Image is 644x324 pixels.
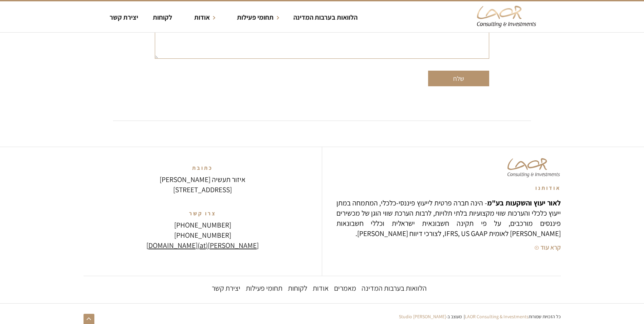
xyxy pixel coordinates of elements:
[107,1,141,32] a: יצירת קשר
[237,13,274,22] strong: תחומי פעילות​
[227,1,287,32] div: תחומי פעילות​
[288,283,307,293] a: לקוחות
[153,12,172,22] div: לקוחות
[313,283,329,293] a: אודות
[212,283,240,293] a: יצירת קשר
[399,313,446,320] a: [PERSON_NAME] Studio
[291,1,360,32] a: הלוואות בערבות המדינה
[123,165,283,171] div: כתובת
[246,283,282,293] a: תחומי פעילות
[428,71,489,86] input: שלח
[174,230,231,240] a: [PHONE_NUMBER]
[535,243,561,252] a: קרא עוד
[194,13,210,22] strong: אודות
[123,211,283,216] div: צרו קשר
[146,240,259,250] a: [PERSON_NAME](at)[DOMAIN_NAME]
[540,243,561,251] div: קרא עוד
[184,1,223,32] div: אודות
[110,12,138,22] div: יצירת קשר
[535,246,539,250] img: Arrow Left
[399,311,561,322] div: כל הזכויות שמורות | מעוצב ב-
[160,175,245,194] a: איזור תעשיה [PERSON_NAME][STREET_ADDRESS]
[336,185,561,191] div: אודותנו
[293,12,357,22] div: הלוואות בערבות המדינה
[487,198,561,208] strong: לאור יעוץ והשקעות בע"מ
[174,220,231,230] a: [PHONE_NUMBER]
[336,198,561,238] p: - הינה חברה פרטית לייעוץ פיננסי-כלכלי, המתמחה במתן ייעוץ כלכלי והערכות שווי מקצועיות בלתי תלויות,...
[334,283,356,293] a: מאמרים
[476,1,537,32] a: home
[465,313,529,320] a: LAOR Consulting & Investments
[362,283,427,293] a: הלוואות בערבות המדינה
[476,5,537,29] img: Laor Consulting & Investments Logo
[150,1,175,32] a: לקוחות
[507,157,561,178] img: Laor Consulting & Investments Logo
